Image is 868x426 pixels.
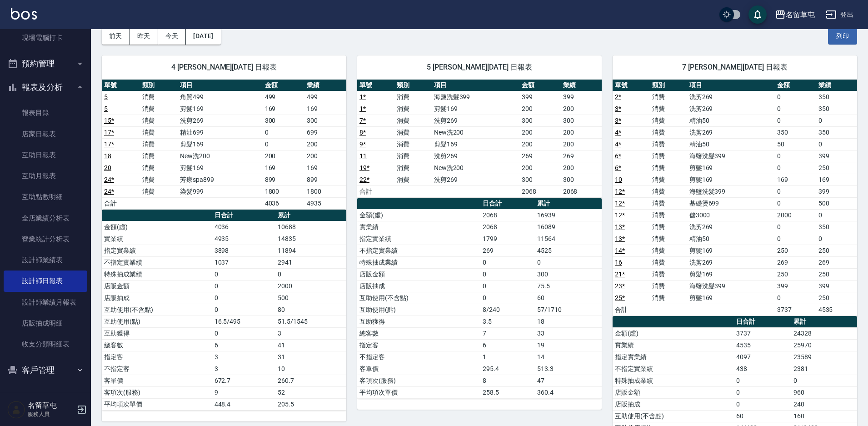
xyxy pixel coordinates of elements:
table: a dense table [357,80,602,198]
th: 累計 [275,210,346,221]
td: 合計 [613,304,650,316]
td: 洗剪269 [687,126,775,138]
button: 今天 [158,28,186,45]
th: 金額 [519,80,560,91]
button: 客戶管理 [4,358,87,382]
td: 指定實業績 [613,351,734,363]
td: 不指定客 [357,351,480,363]
th: 累計 [791,316,857,328]
td: 399 [816,185,857,197]
td: 0 [212,268,276,280]
td: 4935 [304,197,346,209]
td: 總客數 [102,339,212,351]
th: 日合計 [212,210,276,221]
th: 單號 [357,80,394,91]
td: 0 [535,256,602,268]
td: 剪髮169 [178,162,263,174]
td: 互助獲得 [102,327,212,339]
td: 4535 [816,304,857,316]
td: 500 [275,292,346,304]
td: 不指定實業績 [102,256,212,268]
td: 0 [775,292,816,304]
img: Person [7,401,25,419]
td: 海鹽洗髮399 [687,185,775,197]
td: 200 [561,126,602,138]
td: 剪髮169 [178,103,263,115]
img: Logo [11,8,37,20]
td: 200 [519,162,560,174]
td: 350 [816,91,857,103]
td: 0 [212,280,276,292]
td: 互助使用(不含點) [102,304,212,316]
td: 1800 [304,185,346,197]
td: 350 [816,103,857,115]
th: 類別 [394,80,432,91]
td: 75.5 [535,280,602,292]
td: 染髮999 [178,185,263,197]
td: 精油50 [687,233,775,245]
td: 0 [263,138,304,150]
td: 16939 [535,209,602,221]
td: 399 [816,280,857,292]
a: 店家日報表 [4,124,87,145]
td: 4097 [734,351,791,363]
td: 31 [275,351,346,363]
td: 精油50 [687,138,775,150]
td: 6 [480,339,535,351]
td: 剪髮169 [687,174,775,185]
th: 單號 [102,80,140,91]
td: 250 [816,268,857,280]
td: 300 [535,268,602,280]
th: 金額 [263,80,304,91]
td: 3.5 [480,316,535,327]
a: 店販抽成明細 [4,313,87,334]
td: 899 [304,174,346,185]
td: 0 [212,292,276,304]
td: 海鹽洗髮399 [687,280,775,292]
td: 實業績 [102,233,212,245]
td: 精油50 [687,115,775,126]
td: 0 [775,233,816,245]
a: 互助日報表 [4,145,87,165]
td: 店販抽成 [357,280,480,292]
td: 儲3000 [687,209,775,221]
td: 0 [775,115,816,126]
td: 1800 [263,185,304,197]
td: 57/1710 [535,304,602,316]
th: 類別 [650,80,687,91]
td: 0 [212,327,276,339]
td: 200 [561,103,602,115]
td: 1799 [480,233,535,245]
td: 399 [561,91,602,103]
td: 消費 [394,91,432,103]
td: 0 [775,162,816,174]
a: 全店業績分析表 [4,208,87,229]
td: 不指定客 [102,363,212,375]
p: 服務人員 [28,410,74,418]
td: 0 [275,268,346,280]
td: 11564 [535,233,602,245]
td: 300 [561,174,602,185]
td: 消費 [650,245,687,256]
td: 金額(虛) [102,221,212,233]
td: 消費 [140,91,178,103]
td: 2068 [480,209,535,221]
td: 399 [775,280,816,292]
th: 項目 [687,80,775,91]
td: 200 [304,138,346,150]
td: 指定客 [102,351,212,363]
span: 4 [PERSON_NAME][DATE] 日報表 [113,63,335,72]
td: 0 [775,91,816,103]
td: 2068 [519,185,560,197]
a: 現場電腦打卡 [4,27,87,48]
td: 店販抽成 [102,292,212,304]
td: 200 [561,138,602,150]
td: 399 [519,91,560,103]
td: 洗剪269 [687,256,775,268]
td: 0 [775,150,816,162]
td: 剪髮169 [687,245,775,256]
td: 16089 [535,221,602,233]
td: 3 [212,351,276,363]
td: 0 [212,304,276,316]
td: 洗剪269 [432,150,520,162]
